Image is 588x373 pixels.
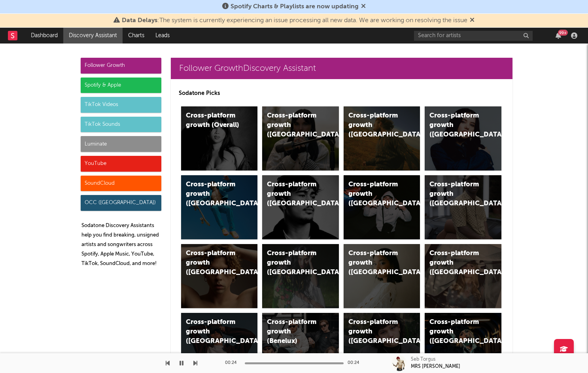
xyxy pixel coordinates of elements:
[414,31,533,41] input: Search for artists
[81,176,161,191] div: SoundCloud
[470,17,475,24] span: Dismiss
[411,356,435,363] div: Seb Torgus
[267,318,321,346] div: Cross-platform growth (Benelux)
[186,111,240,130] div: Cross-platform growth (Overall)
[262,106,339,170] a: Cross-platform growth ([GEOGRAPHIC_DATA])
[179,89,505,98] p: Sodatone Picks
[348,358,363,368] div: 00:24
[171,58,512,79] a: Follower GrowthDiscovery Assistant
[81,117,161,133] div: TikTok Sounds
[81,221,161,269] p: Sodatone Discovery Assistants help you find breaking, unsigned artists and songwriters across Spo...
[429,180,483,208] div: Cross-platform growth ([GEOGRAPHIC_DATA])
[122,17,157,24] span: Data Delays
[429,249,483,277] div: Cross-platform growth ([GEOGRAPHIC_DATA])
[186,249,240,277] div: Cross-platform growth ([GEOGRAPHIC_DATA])
[181,175,258,239] a: Cross-platform growth ([GEOGRAPHIC_DATA])
[186,180,240,208] div: Cross-platform growth ([GEOGRAPHIC_DATA])
[348,318,402,346] div: Cross-platform growth ([GEOGRAPHIC_DATA])
[344,106,420,170] a: Cross-platform growth ([GEOGRAPHIC_DATA])
[186,318,240,346] div: Cross-platform growth ([GEOGRAPHIC_DATA])
[81,58,161,74] div: Follower Growth
[348,111,402,140] div: Cross-platform growth ([GEOGRAPHIC_DATA])
[81,156,161,172] div: YouTube
[267,180,321,208] div: Cross-platform growth ([GEOGRAPHIC_DATA])
[262,175,339,239] a: Cross-platform growth ([GEOGRAPHIC_DATA])
[411,363,460,370] div: MRS [PERSON_NAME]
[150,28,175,44] a: Leads
[181,106,258,170] a: Cross-platform growth (Overall)
[63,28,123,44] a: Discovery Assistant
[267,249,321,277] div: Cross-platform growth ([GEOGRAPHIC_DATA])
[267,111,321,140] div: Cross-platform growth ([GEOGRAPHIC_DATA])
[425,106,501,170] a: Cross-platform growth ([GEOGRAPHIC_DATA])
[181,244,258,308] a: Cross-platform growth ([GEOGRAPHIC_DATA])
[344,244,420,308] a: Cross-platform growth ([GEOGRAPHIC_DATA])
[122,17,467,24] span: : The system is currently experiencing an issue processing all new data. We are working on resolv...
[344,175,420,239] a: Cross-platform growth ([GEOGRAPHIC_DATA]/GSA)
[429,111,483,140] div: Cross-platform growth ([GEOGRAPHIC_DATA])
[361,4,366,10] span: Dismiss
[123,28,150,44] a: Charts
[348,180,402,208] div: Cross-platform growth ([GEOGRAPHIC_DATA]/GSA)
[81,78,161,93] div: Spotify & Apple
[81,195,161,211] div: OCC ([GEOGRAPHIC_DATA])
[348,249,402,277] div: Cross-platform growth ([GEOGRAPHIC_DATA])
[558,30,568,36] div: 99 +
[556,32,561,39] button: 99+
[81,136,161,152] div: Luminate
[425,244,501,308] a: Cross-platform growth ([GEOGRAPHIC_DATA])
[231,4,359,10] span: Spotify Charts & Playlists are now updating
[425,175,501,239] a: Cross-platform growth ([GEOGRAPHIC_DATA])
[225,358,241,368] div: 00:24
[81,97,161,113] div: TikTok Videos
[429,318,483,346] div: Cross-platform growth ([GEOGRAPHIC_DATA])
[262,244,339,308] a: Cross-platform growth ([GEOGRAPHIC_DATA])
[25,28,63,44] a: Dashboard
